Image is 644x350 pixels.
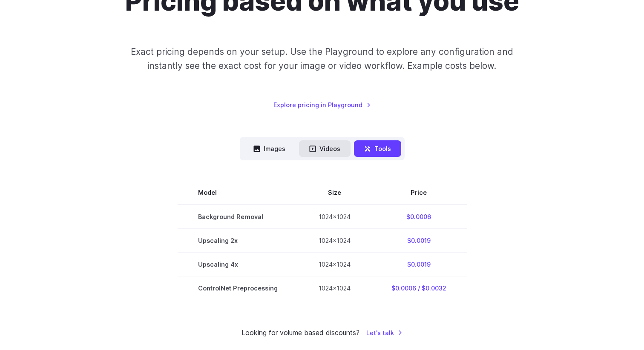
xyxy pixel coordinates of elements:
th: Price [371,181,467,205]
td: 1024x1024 [298,253,371,276]
button: Tools [354,140,401,157]
a: Let's talk [366,328,402,338]
p: Exact pricing depends on your setup. Use the Playground to explore any configuration and instantl... [115,45,529,73]
small: Looking for volume based discounts? [241,327,359,339]
td: ControlNet Preprocessing [178,276,298,300]
td: 1024x1024 [298,205,371,229]
td: Upscaling 2x [178,229,298,253]
td: $0.0006 [371,205,467,229]
button: Images [243,140,296,157]
td: $0.0019 [371,229,467,253]
th: Model [178,181,298,205]
button: Videos [299,140,351,157]
td: $0.0006 / $0.0032 [371,276,467,300]
a: Explore pricing in Playground [273,100,371,110]
td: 1024x1024 [298,276,371,300]
th: Size [298,181,371,205]
td: 1024x1024 [298,229,371,253]
td: Background Removal [178,205,298,229]
td: $0.0019 [371,253,467,276]
td: Upscaling 4x [178,253,298,276]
